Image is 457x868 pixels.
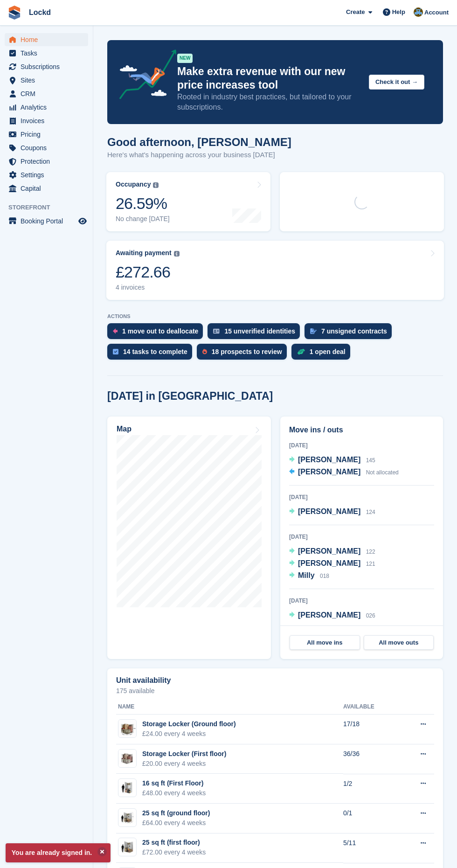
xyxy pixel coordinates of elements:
div: [DATE] [289,597,434,605]
a: Preview store [77,215,88,227]
span: 124 [366,509,375,515]
span: 121 [366,561,375,567]
th: Available [343,700,399,715]
span: Tasks [21,47,76,60]
div: 26.59% [116,194,170,213]
span: Invoices [21,114,76,127]
p: ACTIONS [107,313,443,319]
div: Occupancy [116,181,151,188]
span: [PERSON_NAME] [298,456,360,464]
a: Milly 018 [289,570,329,582]
div: £48.00 every 4 weeks [142,788,206,798]
span: Analytics [21,101,76,114]
th: Name [116,700,343,715]
img: prospect-51fa495bee0391a8d652442698ab0144808aea92771e9ea1ae160a38d050c398.svg [202,349,207,354]
div: Storage Locker (First floor) [142,749,226,759]
span: Capital [21,182,76,195]
a: menu [5,128,88,141]
img: 15-sqft%20.jpg [118,781,136,795]
img: price-adjustments-announcement-icon-8257ccfd72463d97f412b2fc003d46551f7dbcb40ab6d574587a9cd5c0d94... [111,49,177,103]
a: menu [5,155,88,168]
span: Settings [21,168,76,181]
img: icon-info-grey-7440780725fd019a000dd9b08b2336e03edf1995a4989e88bcd33f0948082b44.svg [153,182,159,188]
a: Map [107,417,271,659]
div: 1 open deal [310,348,346,355]
span: 026 [366,612,375,619]
a: 18 prospects to review [197,344,291,364]
a: All move outs [364,635,434,650]
a: 1 move out to deallocate [107,323,208,344]
div: NEW [177,54,193,63]
span: Pricing [21,128,76,141]
a: menu [5,60,88,73]
a: menu [5,33,88,46]
span: [PERSON_NAME] [298,507,360,515]
a: [PERSON_NAME] 145 [289,454,375,466]
p: 175 available [116,687,434,694]
a: 14 tasks to complete [107,344,197,364]
h1: Good afternoon, [PERSON_NAME] [107,136,291,148]
img: Locker%20image.png [118,720,136,737]
a: [PERSON_NAME] 122 [289,546,375,558]
span: Account [424,8,449,17]
a: menu [5,168,88,181]
div: 4 invoices [116,284,180,292]
span: [PERSON_NAME] [298,559,360,567]
button: Check it out → [369,75,424,90]
img: stora-icon-8386f47178a22dfd0bd8f6a31ec36ba5ce8667c1dd55bd0f319d3a0aa187defe.svg [7,6,21,20]
div: 18 prospects to review [212,348,282,355]
div: 1 move out to deallocate [122,327,198,335]
td: 0/1 [343,804,399,833]
div: 16 sq ft (First Floor) [142,778,206,788]
a: menu [5,114,88,127]
div: [DATE] [289,493,434,501]
div: Storage Locker (Ground floor) [142,719,236,729]
span: Not allocated [366,469,399,476]
span: Milly [298,571,315,579]
span: 018 [320,573,329,579]
img: move_outs_to_deallocate_icon-f764333ba52eb49d3ac5e1228854f67142a1ed5810a6f6cc68b1a99e826820c5.svg [113,328,118,334]
h2: Unit availability [116,676,171,685]
a: menu [5,74,88,87]
a: 15 unverified identities [208,323,305,344]
td: 36/36 [343,744,399,774]
div: £72.00 every 4 weeks [142,847,206,857]
span: [PERSON_NAME] [298,547,360,555]
div: £272.66 [116,263,180,282]
p: Make extra revenue with our new price increases tool [177,65,361,92]
div: No change [DATE] [116,215,170,223]
div: £64.00 every 4 weeks [142,818,210,828]
h2: Map [117,425,132,433]
p: Here's what's happening across your business [DATE] [107,150,291,160]
p: You are already signed in. [6,843,111,862]
div: £20.00 every 4 weeks [142,759,226,769]
a: [PERSON_NAME] Not allocated [289,466,399,479]
div: 14 tasks to complete [123,348,187,355]
div: [DATE] [289,441,434,450]
a: menu [5,215,88,228]
span: [PERSON_NAME] [298,468,360,476]
div: 25 sq ft (ground floor) [142,808,210,818]
span: Sites [21,74,76,87]
span: [PERSON_NAME] [298,611,360,619]
td: 5/11 [343,833,399,863]
a: menu [5,182,88,195]
div: 15 unverified identities [224,327,295,335]
img: icon-info-grey-7440780725fd019a000dd9b08b2336e03edf1995a4989e88bcd33f0948082b44.svg [174,251,180,257]
a: menu [5,87,88,100]
a: [PERSON_NAME] 026 [289,610,375,622]
span: Coupons [21,141,76,154]
span: 145 [366,457,375,464]
img: deal-1b604bf984904fb50ccaf53a9ad4b4a5d6e5aea283cecdc64d6e3604feb123c2.svg [297,348,305,355]
td: 1/2 [343,774,399,804]
div: 7 unsigned contracts [321,327,387,335]
span: Help [392,7,405,17]
a: [PERSON_NAME] 124 [289,506,375,518]
img: Paul Budding [414,7,423,17]
a: 1 open deal [291,344,355,364]
span: Booking Portal [21,215,76,228]
span: Subscriptions [21,60,76,73]
span: Home [21,33,76,46]
img: 25-sqft-unit.jpg [118,840,136,854]
span: 122 [366,549,375,555]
